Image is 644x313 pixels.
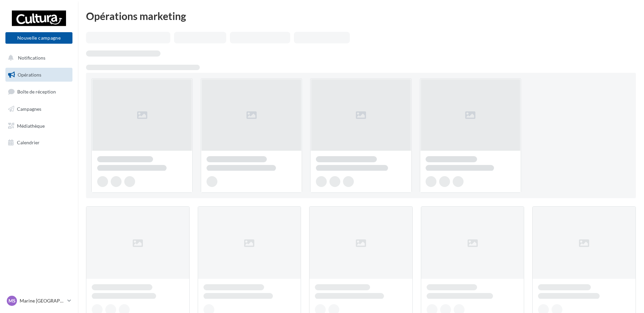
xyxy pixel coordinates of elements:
span: Calendrier [17,140,40,145]
span: Notifications [18,55,45,61]
span: Campagnes [17,106,41,112]
span: Opérations [18,72,41,78]
span: Boîte de réception [17,89,56,95]
a: MS Marine [GEOGRAPHIC_DATA][PERSON_NAME] [5,294,72,307]
button: Notifications [4,51,71,65]
a: Calendrier [4,135,74,150]
a: Campagnes [4,102,74,116]
a: Médiathèque [4,119,74,133]
span: Médiathèque [17,123,45,128]
a: Boîte de réception [4,84,74,99]
button: Nouvelle campagne [5,32,72,44]
div: Opérations marketing [86,11,636,21]
a: Opérations [4,68,74,82]
p: Marine [GEOGRAPHIC_DATA][PERSON_NAME] [20,297,65,304]
span: MS [8,297,16,304]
